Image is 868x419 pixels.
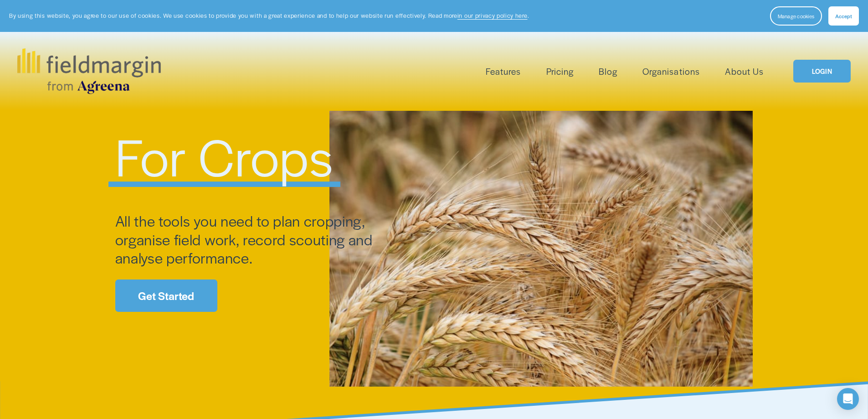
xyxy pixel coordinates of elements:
[486,65,521,78] span: Features
[793,60,851,83] a: LOGIN
[725,64,764,79] a: About Us
[778,12,814,20] span: Manage cookies
[828,6,859,26] button: Accept
[115,279,217,312] a: Get Started
[486,64,521,79] a: folder dropdown
[642,64,699,79] a: Organisations
[115,119,334,191] span: For Crops
[770,6,822,26] button: Manage cookies
[9,11,529,20] p: By using this website, you agree to our use of cookies. We use cookies to provide you with a grea...
[599,64,617,79] a: Blog
[837,388,859,410] div: Open Intercom Messenger
[17,48,160,94] img: fieldmargin.com
[115,210,376,268] span: All the tools you need to plan cropping, organise field work, record scouting and analyse perform...
[457,11,528,20] a: in our privacy policy here
[835,12,852,20] span: Accept
[546,64,574,79] a: Pricing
